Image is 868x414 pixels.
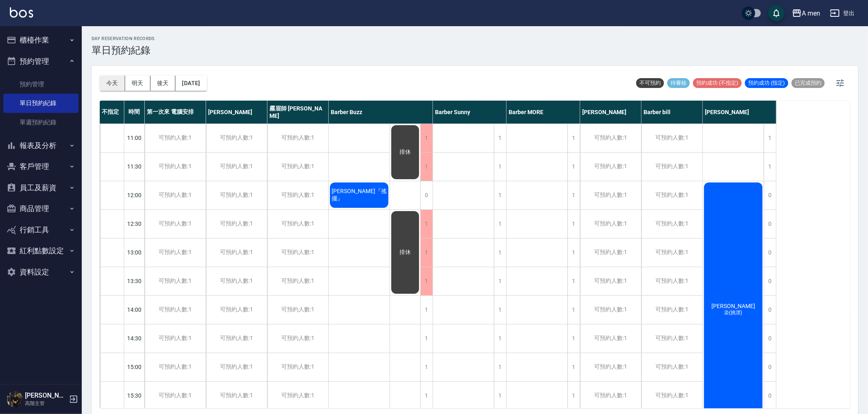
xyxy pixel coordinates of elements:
div: Barber Buzz [329,101,433,124]
div: 可預約人數:1 [580,239,641,267]
div: 1 [494,353,506,381]
div: 可預約人數:1 [580,153,641,181]
div: 可預約人數:1 [641,124,702,152]
div: 可預約人數:1 [580,210,641,238]
div: 1 [494,267,506,295]
p: 高階主管 [25,400,67,407]
div: 霧眉師 [PERSON_NAME] [267,101,329,124]
div: Barber MORE [507,101,580,124]
div: 可預約人數:1 [267,353,328,381]
div: 12:30 [124,209,145,238]
div: [PERSON_NAME] [580,101,641,124]
div: 0 [764,353,776,381]
span: 已完成預約 [792,79,825,87]
div: 1 [567,324,580,353]
div: 1 [764,153,776,181]
div: 可預約人數:1 [206,353,267,381]
div: 可預約人數:1 [206,382,267,410]
span: 待審核 [667,79,690,87]
div: 1 [567,239,580,267]
button: 今天 [100,76,125,91]
div: [PERSON_NAME] [703,101,776,124]
div: 可預約人數:1 [145,181,206,209]
div: 可預約人數:1 [206,296,267,324]
h3: 單日預約紀錄 [92,45,155,56]
div: 時間 [124,101,145,124]
div: 可預約人數:1 [206,324,267,353]
div: 可預約人數:1 [641,267,702,295]
div: 可預約人數:1 [641,353,702,381]
div: 可預約人數:1 [580,124,641,152]
div: 1 [494,210,506,238]
div: 1 [567,353,580,381]
div: 可預約人數:1 [641,324,702,353]
div: 1 [567,124,580,152]
button: 商品管理 [3,198,79,219]
div: 可預約人數:1 [145,267,206,295]
div: 13:30 [124,267,145,295]
div: 1 [567,382,580,410]
h5: [PERSON_NAME] [25,391,67,400]
div: 可預約人數:1 [580,181,641,209]
div: 1 [420,153,433,181]
div: 0 [764,324,776,353]
div: 1 [420,124,433,152]
div: [PERSON_NAME] [206,101,267,124]
span: 預約成功 (指定) [745,79,788,87]
div: 1 [567,296,580,324]
div: 0 [764,181,776,209]
div: 可預約人數:1 [641,181,702,209]
div: 不指定 [100,101,124,124]
div: 11:00 [124,124,145,152]
button: 明天 [125,76,150,91]
div: 1 [420,239,433,267]
img: Person [7,391,23,407]
button: 預約管理 [3,51,79,72]
div: 可預約人數:1 [145,324,206,353]
div: 可預約人數:1 [641,210,702,238]
div: 可預約人數:1 [267,296,328,324]
button: 報表及分析 [3,135,79,156]
div: 可預約人數:1 [206,267,267,295]
div: 1 [494,324,506,353]
div: 可預約人數:1 [641,296,702,324]
div: 1 [494,181,506,209]
div: 12:00 [124,181,145,209]
div: 可預約人數:1 [580,382,641,410]
div: 15:00 [124,353,145,381]
div: 0 [764,210,776,238]
div: 可預約人數:1 [145,210,206,238]
div: 1 [420,382,433,410]
h2: day Reservation records [92,36,155,41]
a: 單週預約紀錄 [3,113,79,132]
div: 0 [764,296,776,324]
button: 櫃檯作業 [3,29,79,51]
div: 1 [420,267,433,295]
div: 可預約人數:1 [145,296,206,324]
div: 14:30 [124,324,145,353]
div: Barber Sunny [433,101,507,124]
div: 1 [420,353,433,381]
div: 11:30 [124,152,145,181]
div: 0 [764,239,776,267]
div: 可預約人數:1 [580,353,641,381]
button: save [768,5,785,21]
div: 1 [567,181,580,209]
span: 染(挑漂) [723,309,744,316]
div: 1 [764,124,776,152]
div: 13:00 [124,238,145,267]
div: 1 [494,296,506,324]
button: 員工及薪資 [3,177,79,198]
div: 1 [494,239,506,267]
div: 可預約人數:1 [206,124,267,152]
div: 可預約人數:1 [145,382,206,410]
div: 可預約人數:1 [145,353,206,381]
div: 可預約人數:1 [145,239,206,267]
span: 不可預約 [636,79,664,87]
button: 資料設定 [3,261,79,283]
div: 可預約人數:1 [206,181,267,209]
div: 可預約人數:1 [267,382,328,410]
span: [PERSON_NAME]『搖擺』 [330,188,388,202]
button: [DATE] [175,76,206,91]
div: 1 [494,153,506,181]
